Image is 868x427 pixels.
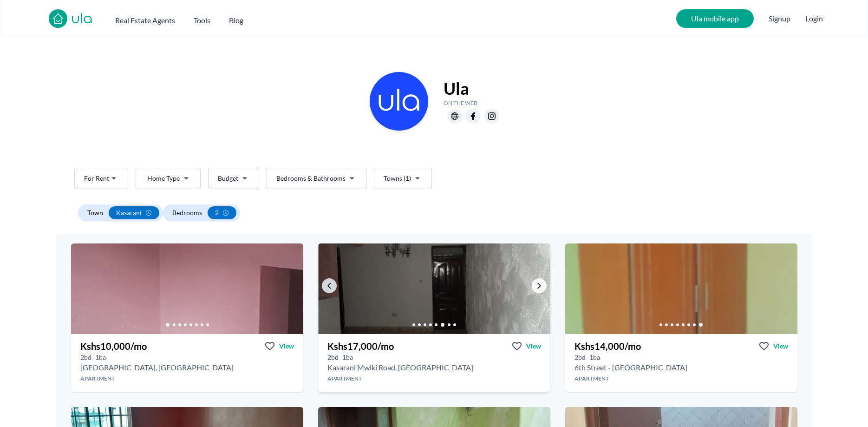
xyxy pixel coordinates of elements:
h3: Kshs 10,000 /mo [80,340,147,353]
h1: Ula [444,79,499,98]
span: Bedrooms & Bathrooms [276,174,346,183]
img: 2 bedroom Apartment for rent - Kshs 14,000/mo - in Kasarani 6th Street - Deliverance Road, Nairob... [565,243,797,334]
h3: Kshs 14,000 /mo [574,340,641,353]
button: Towns (1) [374,168,432,189]
h5: 1 bathrooms [589,353,600,362]
span: Towns (1) [384,174,411,183]
h5: 1 bathrooms [95,353,106,362]
span: Town [87,208,103,217]
h2: 2 bedroom Apartment for rent in Kasarani - Kshs 10,000/mo -6th Avenue Street, Nairobi, Kenya, Nai... [80,362,234,373]
h2: 2 bedroom Apartment for rent in Kasarani - Kshs 17,000/mo -Sunton Business Centre, Kasarani Mwiki... [327,362,473,373]
span: View [526,342,541,351]
button: Login [805,13,823,24]
h2: Tools [194,15,210,26]
h4: Apartment [71,375,303,382]
a: Blog [229,11,243,26]
h4: Apartment [318,375,550,382]
button: For Rent [74,168,128,189]
span: For Rent [84,174,109,183]
a: ula [71,11,93,28]
span: kasarani [116,208,142,217]
h5: 1 bathrooms [342,353,353,362]
button: Bedrooms & Bathrooms [267,168,366,189]
h5: 2 bedrooms [327,353,339,362]
img: Ula [370,72,428,131]
h2: 2 bedroom Apartment for rent in Kasarani - Kshs 14,000/mo -6th Street - Deliverance Road, Nairobi... [574,362,687,373]
span: View [279,342,294,351]
a: Go to the previous property image [322,278,337,293]
a: Kshs14,000/moViewView property in detail2bd 1ba 6th Street - [GEOGRAPHIC_DATA]Apartment [565,334,797,392]
img: 2 bedroom Apartment for rent - Kshs 10,000/mo - in Kasarani 6th Avenue Street, Nairobi, Kenya, Na... [71,243,303,334]
span: On the web [444,99,499,107]
img: 2 bedroom Apartment for rent - Kshs 17,000/mo - in Kasarani around Sunton Business Centre, Kasara... [318,243,550,334]
a: Kshs10,000/moViewView property in detail2bd 1ba [GEOGRAPHIC_DATA], [GEOGRAPHIC_DATA]Apartment [71,334,303,392]
span: Home Type [147,174,180,183]
h5: 2 bedrooms [80,353,91,362]
h2: Blog [229,15,243,26]
button: Budget [208,168,259,189]
a: Kshs17,000/moViewView property in detail2bd 1ba Kasarani Mwiki Road, [GEOGRAPHIC_DATA]Apartment [318,334,550,392]
h2: Real Estate Agents [115,15,175,26]
button: Home Type [136,168,201,189]
span: Signup [769,9,790,28]
h5: 2 bedrooms [574,353,586,362]
button: Real Estate Agents [115,11,175,26]
h3: Kshs 17,000 /mo [327,340,394,353]
span: Budget [218,174,238,183]
span: View [773,342,788,351]
a: Ula mobile app [676,9,754,28]
h4: Apartment [565,375,797,382]
button: Tools [194,11,210,26]
nav: Main [115,11,262,26]
span: Bedrooms [172,208,202,217]
span: 2 [215,208,219,217]
a: Go to the next property image [532,278,547,293]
